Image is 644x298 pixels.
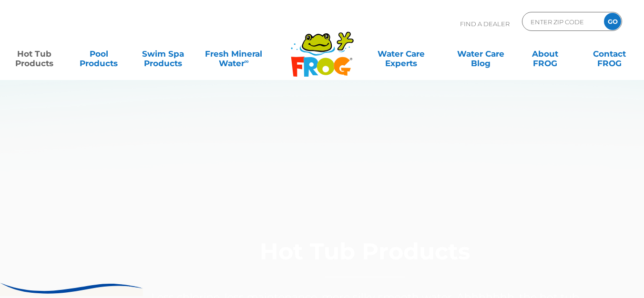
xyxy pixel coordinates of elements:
a: Hot TubProducts [10,44,60,63]
sup: ∞ [245,58,249,65]
input: GO [604,13,621,30]
a: AboutFROG [520,44,570,63]
a: Water CareExperts [360,44,441,63]
a: Fresh MineralWater∞ [203,44,265,63]
p: Find A Dealer [460,12,510,36]
img: Frog Products Logo [286,19,359,77]
h1: Hot Tub Products [151,239,580,278]
a: Water CareBlog [456,44,506,63]
a: Swim SpaProducts [138,44,188,63]
a: PoolProducts [74,44,124,63]
a: ContactFROG [584,44,634,63]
